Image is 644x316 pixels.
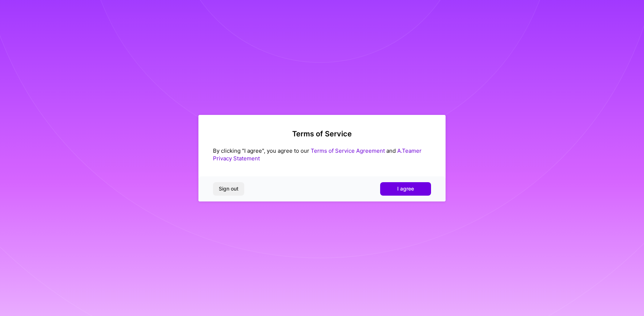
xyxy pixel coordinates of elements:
[219,185,238,192] span: Sign out
[311,147,385,154] a: Terms of Service Agreement
[213,182,244,195] button: Sign out
[397,185,414,192] span: I agree
[213,129,431,138] h2: Terms of Service
[380,182,431,195] button: I agree
[213,147,431,162] div: By clicking "I agree", you agree to our and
